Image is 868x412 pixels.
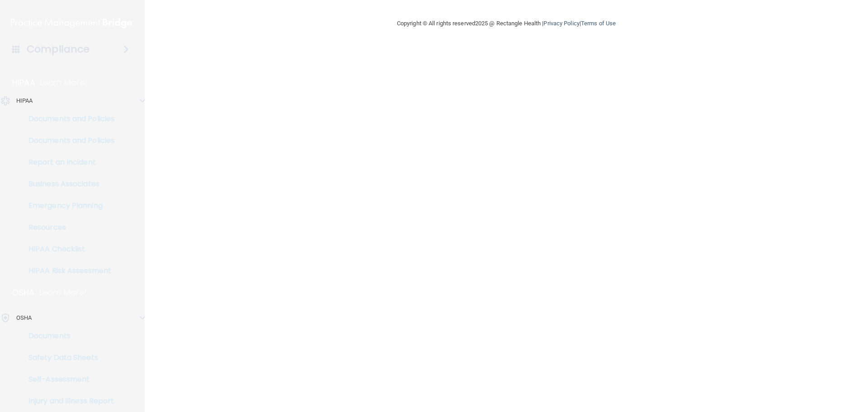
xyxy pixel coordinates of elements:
p: HIPAA Checklist [6,245,129,254]
div: Copyright © All rights reserved 2025 @ Rectangle Health | | [341,9,671,38]
p: Emergency Planning [6,201,129,210]
p: Learn More! [40,77,88,88]
p: Self-Assessment [6,375,129,384]
p: Business Associates [6,180,129,189]
p: Documents and Policies [6,114,129,123]
a: Terms of Use [581,20,616,27]
p: Resources [6,223,129,232]
a: Privacy Policy [543,20,579,27]
p: HIPAA [16,95,33,106]
p: Documents and Policies [6,136,129,145]
p: Injury and Illness Report [6,397,129,406]
p: OSHA [12,287,35,298]
p: Safety Data Sheets [6,353,129,362]
p: Report an Incident [6,158,129,167]
img: PMB logo [11,14,134,32]
p: HIPAA [12,77,35,88]
p: HIPAA Risk Assessment [6,266,129,275]
p: Documents [6,331,129,341]
p: OSHA [16,313,32,323]
p: Learn More! [39,287,87,298]
h4: Compliance [27,43,90,56]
